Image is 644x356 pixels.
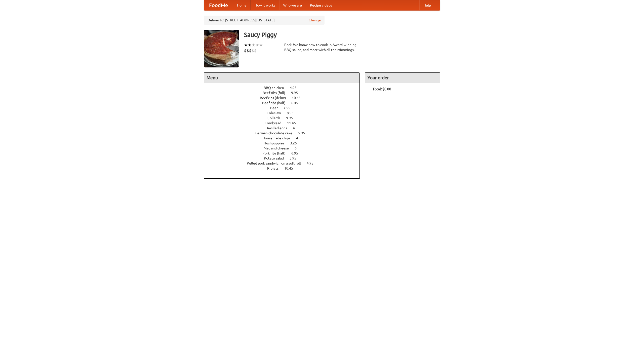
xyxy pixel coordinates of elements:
span: 4.95 [307,161,318,165]
span: Devilled eggs [265,126,292,130]
span: Pulled pork sandwich on a soft roll [247,161,306,165]
span: 7.55 [284,106,295,110]
b: Total: $0.00 [373,87,391,91]
a: Devilled eggs 4 [265,126,304,130]
h3: Saucy Piggy [244,30,440,40]
a: Collards 9.95 [267,116,302,120]
span: Coleslaw [267,111,286,115]
a: Beer 7.55 [270,106,300,110]
span: 3.25 [290,141,302,145]
span: 4 [293,126,300,130]
li: $ [244,48,247,53]
a: Cornbread 11.45 [265,121,305,125]
a: Who we are [279,0,306,10]
a: Pulled pork sandwich on a soft roll 4.95 [247,161,323,165]
span: 3.95 [290,156,301,160]
span: Beef ribs (delux) [260,96,291,100]
li: $ [247,48,249,53]
a: BBQ chicken 4.95 [264,86,306,90]
span: BBQ chicken [264,86,289,90]
span: 8.95 [287,111,299,115]
a: Mac and cheese 6 [264,146,306,150]
li: ★ [259,42,263,48]
li: $ [252,48,254,53]
span: 6.45 [291,101,303,105]
span: Mac and cheese [264,146,294,150]
li: ★ [252,42,255,48]
a: Change [309,18,321,23]
img: angular.jpg [204,30,239,67]
span: Housemade chips [262,136,295,140]
li: ★ [248,42,252,48]
a: Riblets 10.45 [267,166,302,170]
span: 6.95 [291,151,303,155]
span: Beer [270,106,283,110]
div: Pork. We know how to cook it. Award-winning BBQ sauce, and meat with all the trimmings. [284,42,360,52]
li: ★ [244,42,248,48]
a: German chocolate cake 5.95 [255,131,314,135]
a: Recipe videos [306,0,336,10]
a: Home [233,0,251,10]
a: Potato salad 3.95 [264,156,306,160]
h4: Your order [365,73,440,83]
span: Pork ribs (half) [262,151,291,155]
a: Beef ribs (half) 6.45 [262,101,307,105]
span: 4 [296,136,303,140]
a: Pork ribs (half) 6.95 [262,151,307,155]
a: Housemade chips 4 [262,136,307,140]
span: Hushpuppies [264,141,289,145]
a: Beef ribs (full) 9.95 [263,91,307,95]
h4: Menu [204,73,359,83]
span: 10.45 [284,166,298,170]
a: Help [419,0,435,10]
li: $ [254,48,257,53]
span: German chocolate cake [255,131,297,135]
span: 11.45 [287,121,301,125]
span: Riblets [267,166,284,170]
li: ★ [255,42,259,48]
span: 10.45 [292,96,306,100]
a: FoodMe [204,0,233,10]
span: Beef ribs (half) [262,101,291,105]
span: Cornbread [265,121,286,125]
span: 9.95 [291,91,303,95]
a: How it works [251,0,279,10]
span: 9.95 [286,116,298,120]
span: Collards [267,116,285,120]
a: Hushpuppies 3.25 [264,141,306,145]
span: 6 [295,146,302,150]
span: Beef ribs (full) [263,91,290,95]
a: Coleslaw 8.95 [267,111,303,115]
span: 4.95 [290,86,302,90]
span: 5.95 [298,131,310,135]
a: Beef ribs (delux) 10.45 [260,96,310,100]
span: Potato salad [264,156,289,160]
div: Deliver to: [STREET_ADDRESS][US_STATE] [204,16,325,25]
li: $ [249,48,252,53]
